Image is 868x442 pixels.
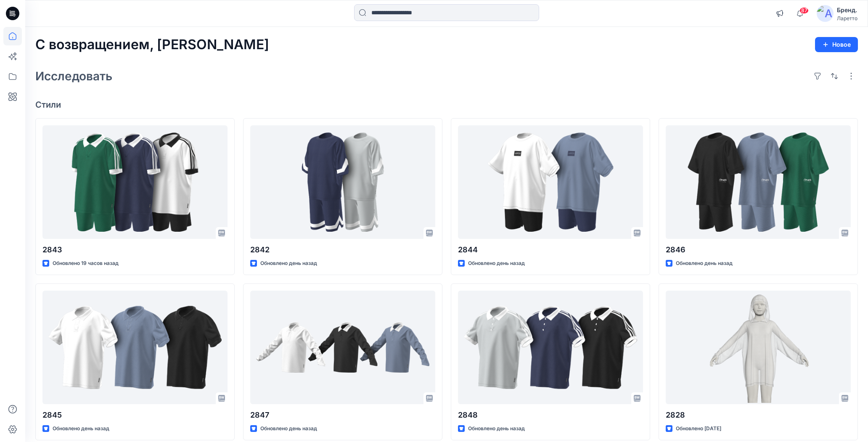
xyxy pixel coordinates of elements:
[676,425,721,431] ya-tr-span: Обновлено [DATE]
[42,125,228,239] a: 2843
[250,125,435,239] a: 2842
[35,36,269,53] ya-tr-span: С возвращением, [PERSON_NAME]
[666,291,851,405] a: 2828
[458,409,643,421] p: 2848
[815,37,858,52] button: Новое
[837,15,857,21] ya-tr-span: Ларетто
[817,5,834,22] img: аватар
[468,425,525,431] ya-tr-span: Обновлено день назад
[666,244,851,256] p: 2846
[250,244,435,256] p: 2842
[458,291,643,405] a: 2848
[35,69,112,83] ya-tr-span: Исследовать
[676,260,733,266] ya-tr-span: Обновлено день назад
[250,409,435,421] p: 2847
[837,6,857,13] ya-tr-span: Бренд.
[42,409,228,421] p: 2845
[53,260,119,266] ya-tr-span: Обновлено 19 часов назад
[42,291,228,405] a: 2845
[458,125,643,239] a: 2844
[53,425,109,431] ya-tr-span: Обновлено день назад
[260,425,317,431] ya-tr-span: Обновлено день назад
[250,291,435,405] a: 2847
[35,100,61,110] ya-tr-span: Стили
[666,409,851,421] p: 2828
[468,260,525,266] ya-tr-span: Обновлено день назад
[799,7,809,14] span: 87
[458,244,643,256] p: 2844
[666,125,851,239] a: 2846
[260,260,317,266] ya-tr-span: Обновлено день назад
[42,244,228,256] p: 2843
